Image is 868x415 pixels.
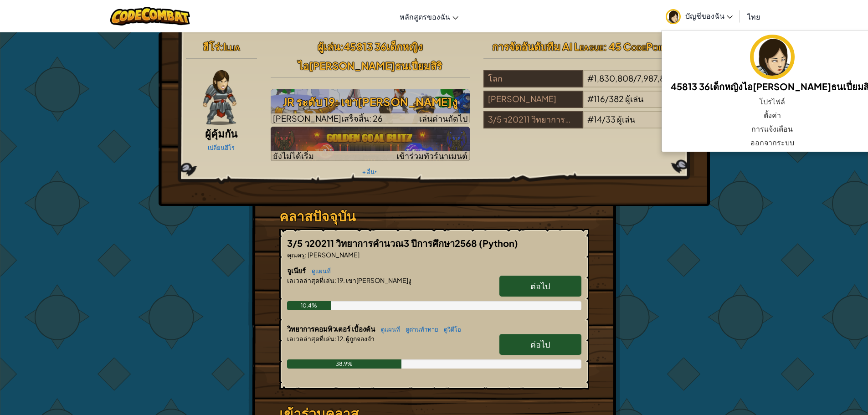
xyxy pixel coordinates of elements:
[483,91,583,108] div: [PERSON_NAME]
[747,12,760,21] span: ไทย
[483,70,583,87] div: โลก
[605,93,609,104] span: /
[483,79,683,89] a: โลก#1,830,808/7,987,864ผู้เล่น
[334,276,336,284] span: :
[271,89,470,124] img: JR ระดับ 19: เขาวงกตงู
[395,4,463,29] a: หลักสูตรของฉัน
[307,267,331,275] a: ดูแผนที่
[606,114,616,124] span: 33
[401,326,438,333] a: ดูด่านท้าทาย
[345,334,375,343] span: ผู้ถูกจองจำ
[637,73,675,83] span: 7,987,864
[419,113,467,123] span: เล่นด่านถัดไป
[609,93,624,104] span: 382
[287,237,479,249] span: 3/5 ว20211 วิทยาการคำนวณ3 ปีการศึกษา2568
[666,9,681,24] img: avatar
[307,251,360,259] span: [PERSON_NAME]
[587,114,594,124] span: #
[305,251,307,259] span: :
[287,334,334,343] span: เลเวลล่าสุดที่เล่น
[273,113,383,123] span: [PERSON_NAME]เสร็จสิ้น: 26
[483,111,583,128] div: 3/5 ว20211 วิทยาการคำนวณ3 ปีการศึกษา2568
[362,168,378,175] a: + อื่นๆ
[271,89,470,124] a: เล่นด่านถัดไป
[594,114,602,124] span: 14
[751,123,793,134] span: การแจ้งเตือน
[400,12,450,21] span: หลักสูตรของฉัน
[271,127,470,161] a: ยังไม่ได้เริ่มเข้าร่วมทัวร์นาเมนต์
[492,40,603,53] span: การจัดอันดับทีม AI League
[273,150,314,161] span: ยังไม่ได้เริ่ม
[483,99,683,110] a: [PERSON_NAME]#116/382ผู้เล่น
[633,73,637,83] span: /
[439,326,461,333] a: ดูวิดีโอ
[340,40,344,53] span: :
[287,359,401,369] div: 38.9%
[287,324,376,333] span: วิทยาการคอมพิวเตอร์ เบื้องต้น
[603,40,673,53] span: : 45 CodePoints
[203,40,220,53] span: ฮีโร่
[530,281,550,291] span: ต่อไป
[743,4,765,29] a: ไทย
[298,40,442,72] span: 45813 36เด็กหญิงไอ[PERSON_NAME]ธนเปี่ยมสิริ
[376,326,400,333] a: ดูแผนที่
[334,334,336,343] span: :
[587,93,594,104] span: #
[287,276,334,284] span: เลเวลล่าสุดที่เล่น
[594,73,633,83] span: 1,830,808
[279,206,589,226] h3: คลาสปัจจุบัน
[220,40,223,53] span: :
[271,92,470,112] h3: JR ระดับ 19: เขา[PERSON_NAME]งู
[287,266,307,275] span: จูเนียร์
[530,339,550,349] span: ต่อไป
[110,7,190,26] img: CodeCombat logo
[479,237,518,249] span: (Python)
[587,73,594,83] span: #
[625,93,643,104] span: ผู้เล่น
[223,40,240,53] span: Illia
[345,276,411,284] span: เขา[PERSON_NAME]งู
[685,11,733,20] span: บัญชีของฉัน
[661,2,737,31] a: บัญชีของฉัน
[271,127,470,161] img: Golden Goal
[483,120,683,130] a: 3/5 ว20211 วิทยาการคำนวณ3 ปีการศึกษา2568#14/33ผู้เล่น
[205,127,237,140] span: ผู้คุ้มกัน
[336,276,345,284] span: 19.
[203,70,236,125] img: guardian-pose.png
[396,150,467,161] span: เข้าร่วมทัวร์นาเมนต์
[287,301,331,310] div: 10.4%
[617,114,635,124] span: ผู้เล่น
[336,334,345,343] span: 12.
[208,144,235,151] a: เปลี่ยนฮีโร่
[287,251,305,259] span: คุณครู
[318,40,340,53] span: ผู้เล่น
[750,35,795,79] img: avatar
[594,93,605,104] span: 116
[602,114,606,124] span: /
